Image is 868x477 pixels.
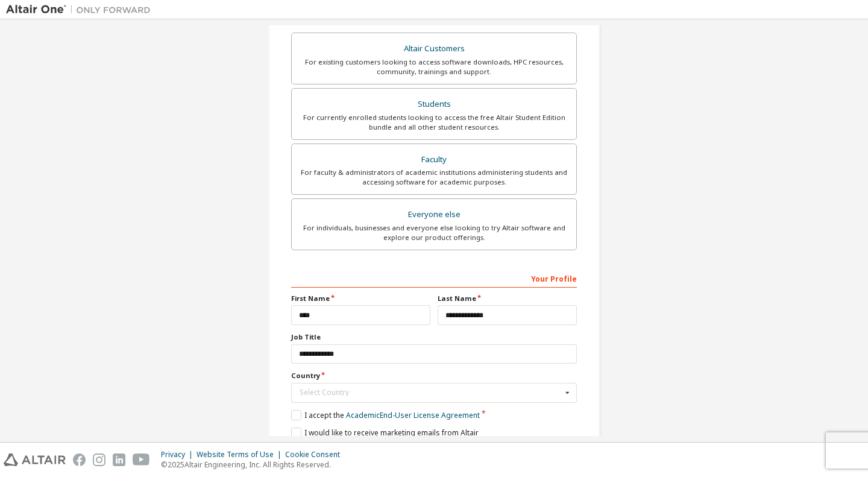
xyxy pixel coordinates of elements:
label: Job Title [291,332,577,342]
div: For faculty & administrators of academic institutions administering students and accessing softwa... [299,168,569,187]
img: linkedin.svg [113,453,125,466]
label: First Name [291,294,430,303]
div: For currently enrolled students looking to access the free Altair Student Edition bundle and all ... [299,113,569,132]
div: Faculty [299,151,569,168]
img: facebook.svg [73,453,86,466]
img: Altair One [6,4,157,16]
img: altair_logo.svg [4,453,66,466]
div: Website Terms of Use [197,450,285,460]
div: Everyone else [299,206,569,223]
div: Cookie Consent [285,450,347,460]
label: I would like to receive marketing emails from Altair [291,428,479,438]
div: For individuals, businesses and everyone else looking to try Altair software and explore our prod... [299,223,569,242]
div: Altair Customers [299,40,569,57]
div: Students [299,96,569,113]
label: Country [291,371,577,381]
p: © 2025 Altair Engineering, Inc. All Rights Reserved. [161,460,347,470]
div: Your Profile [291,268,577,288]
img: instagram.svg [93,453,105,466]
a: Academic End-User License Agreement [346,410,480,420]
div: Privacy [161,450,197,460]
img: youtube.svg [133,453,150,466]
div: For existing customers looking to access software downloads, HPC resources, community, trainings ... [299,57,569,77]
label: Last Name [438,294,577,303]
label: I accept the [291,410,480,420]
div: Select Country [300,389,562,396]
